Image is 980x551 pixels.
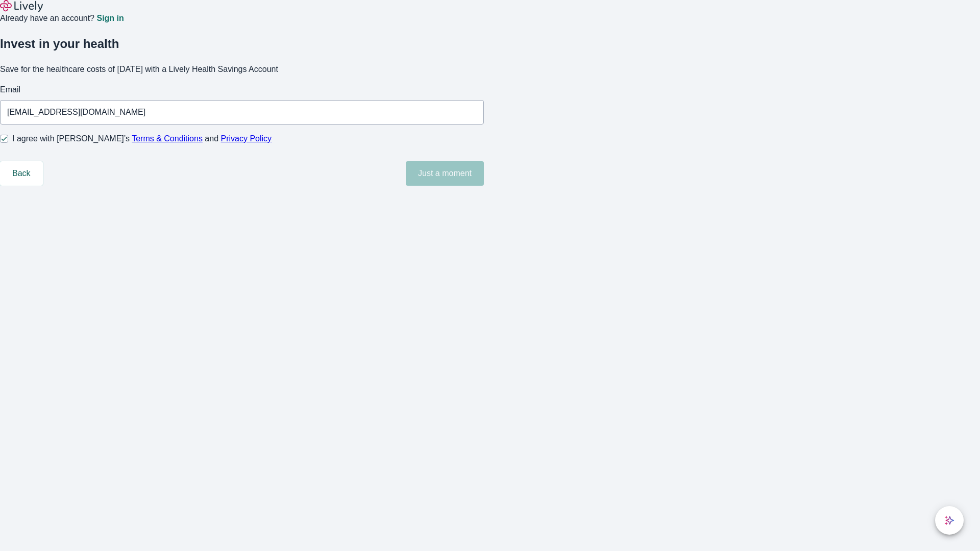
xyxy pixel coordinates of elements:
svg: Lively AI Assistant [944,515,954,525]
a: Sign in [96,14,124,22]
a: Terms & Conditions [132,134,203,143]
a: Privacy Policy [221,134,272,143]
button: chat [935,506,964,535]
span: I agree with [PERSON_NAME]’s and [12,133,272,145]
